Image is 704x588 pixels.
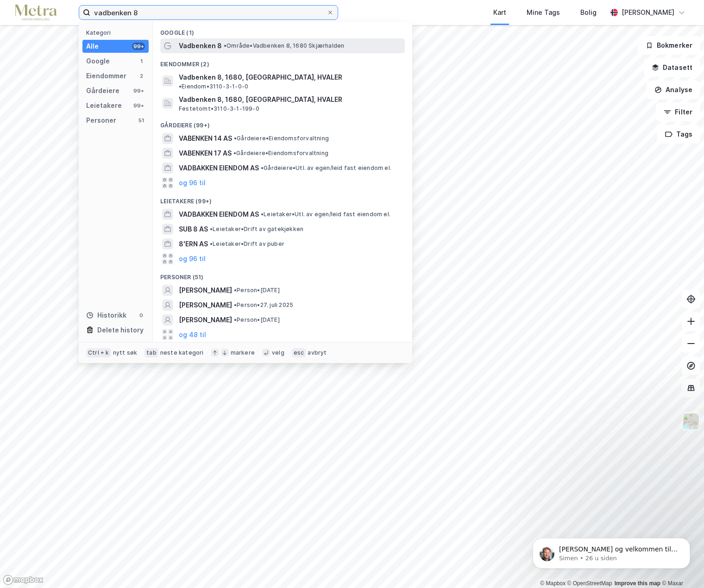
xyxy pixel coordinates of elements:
button: og 48 til [179,329,206,340]
div: Ctrl + k [86,348,111,357]
a: Mapbox homepage [3,575,44,585]
div: Alle [86,41,99,52]
span: Person • [DATE] [234,316,280,324]
div: 0 [138,312,145,319]
a: OpenStreetMap [567,580,612,587]
span: Festetomt • 3110-3-1-199-0 [179,105,259,113]
div: Leietakere (99+) [153,190,412,207]
span: • [224,42,226,49]
div: Gårdeiere [86,85,119,96]
img: metra-logo.256734c3b2bbffee19d4.png [15,5,57,21]
input: Søk på adresse, matrikkel, gårdeiere, leietakere eller personer [90,6,327,19]
span: Område • Vadbenken 8, 1680 Skjærhalden [224,42,344,50]
span: Eiendom • 3110-3-1-0-0 [179,83,248,90]
div: Gårdeiere (99+) [153,114,412,131]
div: Historikk [86,310,126,321]
span: Vadbenken 8, 1680, [GEOGRAPHIC_DATA], HVALER [179,94,401,105]
div: Delete history [97,325,144,336]
div: velg [272,349,284,357]
button: Tags [657,125,700,144]
button: og 96 til [179,177,206,188]
span: [PERSON_NAME] [179,314,232,325]
span: • [234,316,237,323]
span: • [233,150,236,156]
span: VABENKEN 17 AS [179,148,232,159]
div: avbryt [308,349,327,357]
div: neste kategori [160,349,204,357]
span: 8'ERN AS [179,238,208,250]
div: 1 [138,57,145,65]
span: • [179,83,182,90]
div: Kart [493,7,506,18]
div: Eiendommer (2) [153,53,412,70]
div: Personer (51) [153,266,412,283]
button: og 96 til [179,253,206,264]
span: • [210,240,213,247]
span: SUB 8 AS [179,224,208,235]
div: Leietakere [86,100,122,111]
span: VADBAKKEN EIENDOM AS [179,209,259,220]
span: Leietaker • Drift av gatekjøkken [210,225,303,233]
button: Analyse [647,81,700,99]
span: • [234,135,237,142]
div: Personer [86,115,116,126]
a: Mapbox [540,580,566,587]
span: • [261,164,264,171]
a: Improve this map [615,580,660,587]
span: Person • 27. juli 2025 [234,301,293,309]
div: [PERSON_NAME] [622,7,674,18]
div: 51 [138,117,145,124]
div: nytt søk [113,349,138,357]
img: Z [682,413,700,430]
div: 99+ [132,102,145,109]
button: Bokmerker [638,36,700,55]
div: Mine Tags [527,7,560,18]
div: Eiendommer [86,70,126,81]
span: VADBAKKEN EIENDOM AS [179,163,259,174]
span: Gårdeiere • Utl. av egen/leid fast eiendom el. [261,164,391,172]
span: • [234,287,237,294]
div: Kategori [86,29,149,36]
span: Gårdeiere • Eiendomsforvaltning [233,150,328,157]
div: tab [145,348,158,357]
div: markere [231,349,255,357]
span: • [261,211,264,218]
span: • [210,225,213,232]
div: 99+ [132,43,145,50]
span: Person • [DATE] [234,287,280,294]
div: Google (1) [153,22,412,38]
span: Leietaker • Utl. av egen/leid fast eiendom el. [261,211,390,218]
span: • [234,301,237,308]
span: Leietaker • Drift av puber [210,240,284,248]
div: esc [292,348,306,357]
div: Bolig [580,7,597,18]
span: [PERSON_NAME] [179,300,232,311]
button: Filter [656,103,700,121]
button: Datasett [644,58,700,77]
span: Vadbenken 8, 1680, [GEOGRAPHIC_DATA], HVALER [179,72,342,83]
div: 99+ [132,87,145,94]
div: 2 [138,72,145,80]
span: Gårdeiere • Eiendomsforvaltning [234,135,329,142]
span: VABENKEN 14 AS [179,133,232,144]
span: Vadbenken 8 [179,40,222,51]
div: Google [86,56,110,67]
iframe: Intercom notifications melding [519,519,704,583]
span: [PERSON_NAME] [179,285,232,296]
